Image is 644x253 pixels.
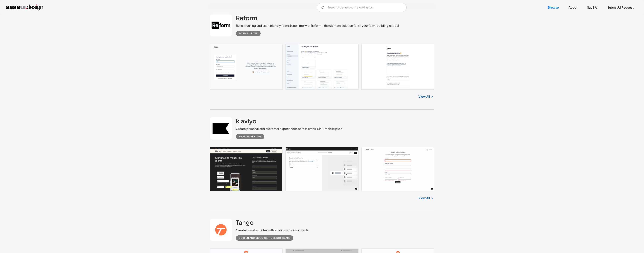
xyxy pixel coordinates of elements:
a: View All [418,196,430,200]
a: home [6,4,43,10]
a: Reform [236,14,257,23]
h2: klaviyo [236,117,256,125]
a: SaaS Ai [583,3,602,12]
h2: Reform [236,14,257,22]
div: Build stunning and user-friendly forms in no time with Reform - the ultimate solution for all you... [236,23,399,28]
h2: Tango [236,219,254,226]
a: Browse [543,3,563,12]
div: Create personalised customer experiences across email, SMS, mobile push [236,127,342,131]
div: Create how-to guides with screenshots, in seconds [236,228,309,232]
a: Submit UI Request [603,3,638,12]
a: klaviyo [236,117,256,127]
a: About [564,3,582,12]
div: Screen and Video Capture Software [239,236,290,240]
a: Tango [236,219,254,228]
form: Email Form [317,3,407,12]
div: Email Marketing [239,134,261,139]
div: Form Builder [239,31,258,36]
input: Search UI designs you're looking for... [317,3,407,12]
a: View All [418,94,430,99]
